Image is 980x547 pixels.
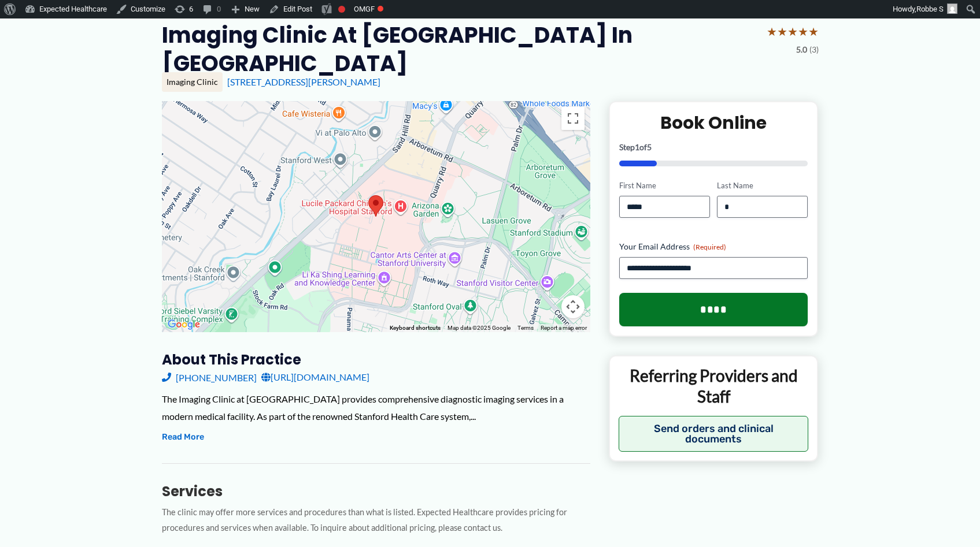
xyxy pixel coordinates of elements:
span: ★ [808,21,819,42]
span: ★ [767,21,777,42]
div: The Imaging Clinic at [GEOGRAPHIC_DATA] provides comprehensive diagnostic imaging services in a m... [162,390,590,425]
a: Report a map error [541,325,587,331]
span: Robbe S [916,5,944,13]
h3: Services [162,482,590,500]
a: [STREET_ADDRESS][PERSON_NAME] [227,76,380,87]
button: Send orders and clinical documents [619,416,809,452]
span: 5.0 [796,42,807,57]
span: Map data ©2025 Google [448,325,511,331]
div: Imaging Clinic [162,72,223,92]
label: Your Email Address [619,241,808,252]
span: (3) [809,42,819,57]
h2: Book Online [619,111,808,134]
label: First Name [619,180,710,191]
a: Open this area in Google Maps (opens a new window) [165,317,203,332]
button: Map camera controls [561,295,585,318]
button: Toggle fullscreen view [561,107,585,130]
span: 5 [647,142,652,152]
a: [PHONE_NUMBER] [162,369,257,386]
img: Google [165,317,203,332]
p: Step of [619,143,808,151]
h2: Imaging Clinic at [GEOGRAPHIC_DATA] in [GEOGRAPHIC_DATA] [162,21,757,78]
a: [URL][DOMAIN_NAME] [261,369,369,386]
span: ★ [787,21,798,42]
a: Terms (opens in new tab) [517,325,534,331]
span: 1 [635,142,639,152]
h3: About this practice [162,351,590,369]
div: Focus keyphrase not set [338,6,345,13]
span: ★ [777,21,787,42]
span: (Required) [693,243,726,251]
p: Referring Providers and Staff [619,365,809,407]
span: ★ [798,21,808,42]
button: Read More [162,430,204,444]
button: Keyboard shortcuts [390,324,441,332]
label: Last Name [717,180,808,191]
p: The clinic may offer more services and procedures than what is listed. Expected Healthcare provid... [162,505,590,536]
